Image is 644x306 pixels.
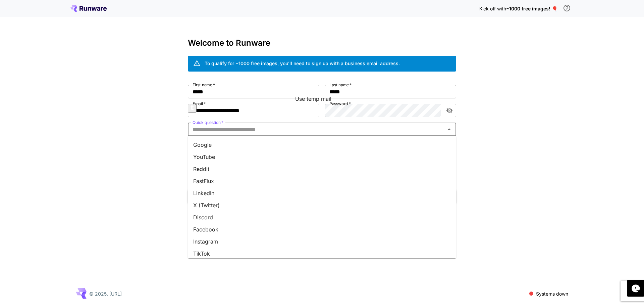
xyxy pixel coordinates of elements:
[188,139,456,151] li: Google
[188,163,456,175] li: Reddit
[329,82,352,88] label: Last name
[89,290,122,297] p: © 2025, [URL]
[188,211,456,223] li: Discord
[188,235,456,248] li: Instagram
[188,187,456,199] li: LinkedIn
[188,248,456,260] li: TikTok
[188,223,456,235] li: Facebook
[188,38,456,48] h3: Welcome to Runware
[205,60,400,67] div: To qualify for ~1000 free images, you’ll need to sign up with a business email address.
[479,6,506,11] span: Kick off with
[560,1,574,15] button: In order to qualify for free credit, you need to sign up with a business email address and click ...
[444,125,454,134] button: Close
[443,104,455,117] button: toggle password visibility
[193,82,215,88] label: First name
[193,120,223,125] label: Quick question
[188,151,456,163] li: YouTube
[188,199,456,211] li: X (Twitter)
[193,101,206,106] label: Email
[188,175,456,187] li: FastFlux
[506,6,557,11] span: ~1000 free images! 🎈
[329,101,351,106] label: Password
[536,290,568,297] p: Systems down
